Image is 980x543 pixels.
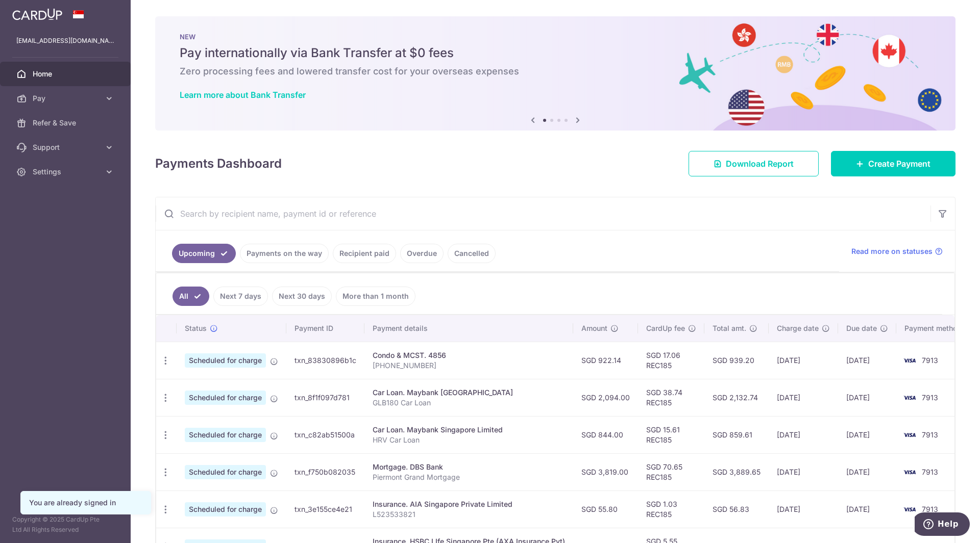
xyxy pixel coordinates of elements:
[769,379,838,416] td: [DATE]
[373,360,565,371] p: [PHONE_NUMBER]
[373,462,565,472] div: Mortgage. DBS Bank
[373,435,565,445] p: HRV Car Loan
[573,416,638,453] td: SGD 844.00
[646,323,685,333] span: CardUp fee
[704,342,769,379] td: SGD 939.20
[33,118,100,128] span: Refer & Save
[922,430,938,439] span: 7913
[638,342,704,379] td: SGD 17.06 REC185
[838,490,896,528] td: [DATE]
[180,33,931,41] p: NEW
[286,342,364,379] td: txn_83830896b1c
[33,69,100,79] span: Home
[213,287,268,306] a: Next 7 days
[286,379,364,416] td: txn_8f1f097d781
[180,65,931,77] h6: Zero processing fees and lowered transfer cost for your overseas expenses
[12,8,62,20] img: CardUp
[831,151,955,176] a: Create Payment
[373,425,565,435] div: Car Loan. Maybank Singapore Limited
[846,323,877,333] span: Due date
[173,287,209,306] a: All
[899,429,920,441] img: Bank Card
[400,244,444,263] a: Overdue
[573,453,638,490] td: SGD 3,819.00
[333,244,396,263] a: Recipient paid
[448,244,496,263] a: Cancelled
[868,158,930,170] span: Create Payment
[638,453,704,490] td: SGD 70.65 REC185
[838,453,896,490] td: [DATE]
[769,453,838,490] td: [DATE]
[155,154,282,173] h4: Payments Dashboard
[769,490,838,528] td: [DATE]
[704,453,769,490] td: SGD 3,889.65
[240,244,329,263] a: Payments on the way
[185,428,266,442] span: Scheduled for charge
[33,167,100,177] span: Settings
[172,244,236,263] a: Upcoming
[373,509,565,520] p: L523533821
[272,287,332,306] a: Next 30 days
[155,16,955,131] img: Bank transfer banner
[185,323,207,333] span: Status
[689,151,819,176] a: Download Report
[638,490,704,528] td: SGD 1.03 REC185
[286,490,364,528] td: txn_3e155ce4e21
[922,356,938,365] span: 7913
[899,392,920,404] img: Bank Card
[838,416,896,453] td: [DATE]
[29,498,142,508] div: You are already signed in
[838,379,896,416] td: [DATE]
[922,393,938,402] span: 7913
[185,353,266,368] span: Scheduled for charge
[899,503,920,515] img: Bank Card
[286,453,364,490] td: txn_f750b082035
[581,323,607,333] span: Amount
[286,315,364,342] th: Payment ID
[373,350,565,360] div: Condo & MCST. 4856
[336,287,415,306] a: More than 1 month
[769,416,838,453] td: [DATE]
[704,490,769,528] td: SGD 56.83
[33,93,100,104] span: Pay
[899,466,920,478] img: Bank Card
[851,246,943,256] a: Read more on statuses
[33,142,100,152] span: Support
[638,379,704,416] td: SGD 38.74 REC185
[777,323,819,333] span: Charge date
[16,36,114,46] p: [EMAIL_ADDRESS][DOMAIN_NAME]
[373,387,565,398] div: Car Loan. Maybank [GEOGRAPHIC_DATA]
[573,490,638,528] td: SGD 55.80
[156,197,930,230] input: Search by recipient name, payment id or reference
[704,379,769,416] td: SGD 2,132.74
[180,45,931,61] h5: Pay internationally via Bank Transfer at $0 fees
[896,315,974,342] th: Payment method
[373,499,565,509] div: Insurance. AIA Singapore Private Limited
[185,502,266,516] span: Scheduled for charge
[573,379,638,416] td: SGD 2,094.00
[713,323,746,333] span: Total amt.
[364,315,573,342] th: Payment details
[180,90,306,100] a: Learn more about Bank Transfer
[286,416,364,453] td: txn_c82ab51500a
[573,342,638,379] td: SGD 922.14
[838,342,896,379] td: [DATE]
[704,416,769,453] td: SGD 859.61
[899,354,920,367] img: Bank Card
[769,342,838,379] td: [DATE]
[915,512,970,538] iframe: Opens a widget where you can find more information
[638,416,704,453] td: SGD 15.61 REC185
[851,246,933,256] span: Read more on statuses
[726,158,794,170] span: Download Report
[373,472,565,482] p: Piermont Grand Mortgage
[373,398,565,408] p: GLB180 Car Loan
[185,391,266,405] span: Scheduled for charge
[922,505,938,513] span: 7913
[922,468,938,476] span: 7913
[185,465,266,479] span: Scheduled for charge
